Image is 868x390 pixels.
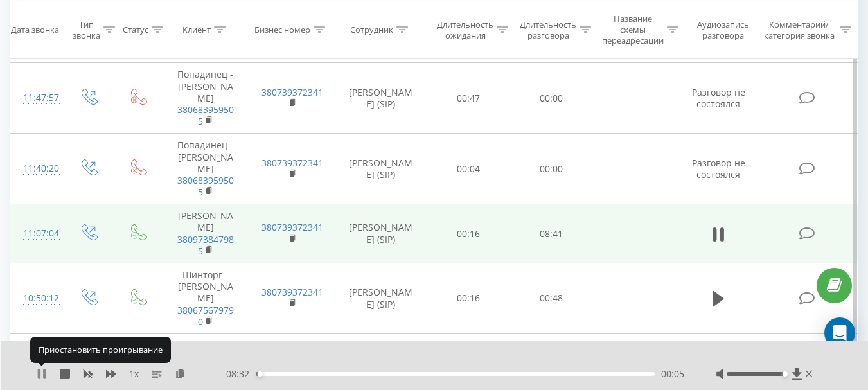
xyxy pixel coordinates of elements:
td: [PERSON_NAME] [163,204,249,263]
div: Open Intercom Messenger [824,317,855,348]
div: Клиент [182,24,211,35]
td: [PERSON_NAME] (SIP) [335,263,427,334]
td: Шинторг - [PERSON_NAME] [163,263,249,334]
td: 00:00 [510,63,593,134]
div: Название схемы переадресации [602,13,664,46]
a: 380739372341 [261,286,323,298]
span: Разговор не состоялся [692,86,745,110]
div: Аудиозапись разговора [691,19,756,40]
td: Попадинец - [PERSON_NAME] [163,134,249,204]
span: 1 x [129,368,139,380]
a: 380683959505 [177,103,234,127]
span: - 08:32 [223,368,256,380]
a: 380675679790 [177,304,234,328]
div: Accessibility label [258,371,263,377]
span: 00:05 [661,368,684,380]
td: [PERSON_NAME] (SIP) [335,63,427,134]
div: Бизнес номер [254,24,310,35]
td: 00:16 [427,204,510,263]
div: Статус [123,24,148,35]
div: Длительность ожидания [437,19,493,40]
a: 380973847985 [177,233,234,257]
div: Длительность разговора [520,19,576,40]
a: 380739372341 [261,86,323,98]
div: 11:47:57 [23,85,50,111]
td: 00:16 [427,263,510,334]
span: Разговор не состоялся [692,157,745,181]
div: Комментарий/категория звонка [761,19,837,40]
div: 11:07:04 [23,221,50,246]
div: 11:40:20 [23,156,50,181]
a: 380739372341 [261,221,323,233]
td: [PERSON_NAME] (SIP) [335,204,427,263]
td: 00:04 [427,134,510,204]
div: Accessibility label [783,371,788,377]
td: Попадинец - [PERSON_NAME] [163,63,249,134]
a: 380739372341 [261,157,323,169]
div: Сотрудник [350,24,393,35]
td: 08:41 [510,204,593,263]
td: 00:48 [510,263,593,334]
div: Тип звонка [73,19,100,40]
div: 10:50:12 [23,286,50,311]
td: 00:00 [510,134,593,204]
td: [PERSON_NAME] (SIP) [335,134,427,204]
td: 00:47 [427,63,510,134]
a: 380683959505 [177,174,234,198]
div: Дата звонка [11,24,59,35]
div: Приостановить проигрывание [30,337,171,362]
